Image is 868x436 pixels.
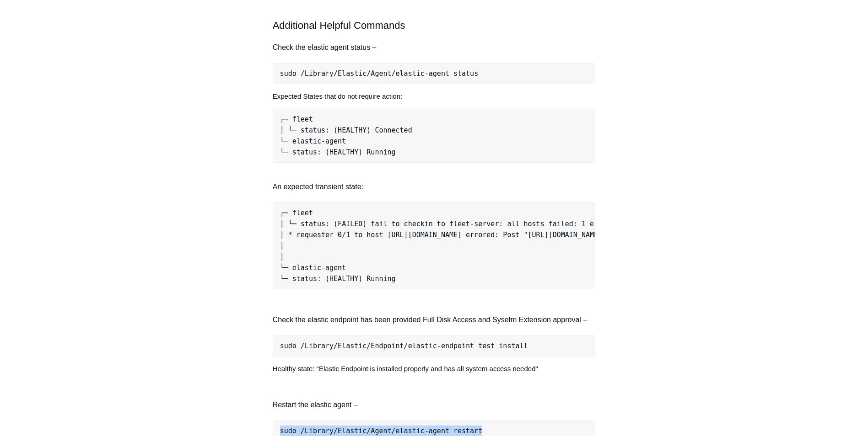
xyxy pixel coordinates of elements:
[273,363,596,374] p: Healthy state: "Elastic Endpoint is installed properly and has all system access needed"
[273,202,596,289] pre: ┌─ fleet │ └─ status: (FAILED) fail to checkin to fleet-server: all hosts failed: 1 error occurre...
[273,63,596,84] pre: sudo /Library/Elastic/Agent/elastic-agent status
[273,170,596,193] h4: An expected transient state:
[273,314,596,326] h4: Check the elastic endpoint has been provided Full Disk Access and Sysetm Extension approval –
[273,109,596,163] pre: ┌─ fleet │ └─ status: (HEALTHY) Connected └─ elastic-agent └─ status: (HEALTHY) Running
[273,399,596,411] h4: Restart the elastic agent –
[273,17,596,33] h2: Additional Helpful Commands
[273,42,596,53] h4: Check the elastic agent status –
[273,335,596,356] pre: sudo /Library/Elastic/Endpoint/elastic-endpoint test install
[273,91,596,102] p: Expected States that do not require action:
